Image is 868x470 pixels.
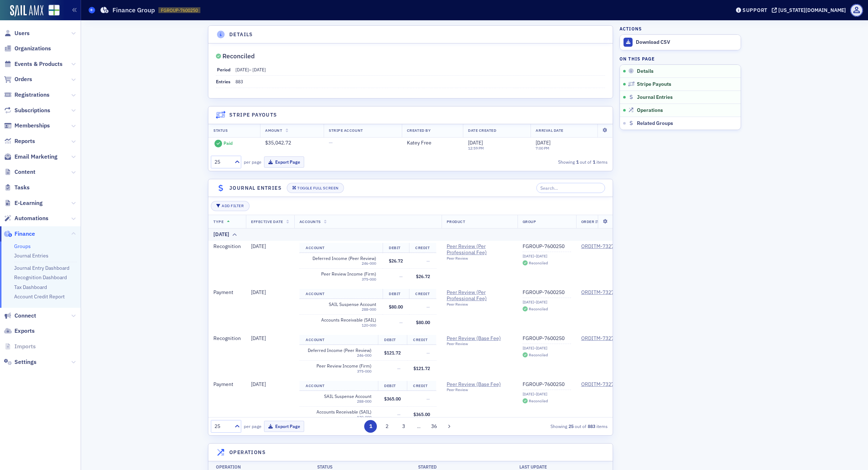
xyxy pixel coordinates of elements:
[251,289,266,295] span: [DATE]
[426,258,430,264] span: —
[264,421,304,432] button: Export Page
[161,7,198,13] span: FGROUP-7600250
[536,146,549,151] time: 7:00 PM
[426,350,430,356] span: —
[251,219,283,224] span: Effective Date
[481,159,608,165] div: Showing out of items
[235,67,249,72] span: [DATE]
[214,158,230,166] div: 25
[4,214,48,222] a: Automations
[529,307,548,311] div: Reconciled
[48,5,60,16] img: SailAMX
[447,243,512,256] span: Peer Review (Per Professional Fee)
[637,107,663,114] span: Operations
[381,420,393,433] button: 2
[14,293,65,300] a: Account Credit Report
[4,137,35,145] a: Reports
[299,243,383,253] th: Account
[586,423,596,429] strong: 883
[299,219,321,224] span: Accounts
[4,230,35,238] a: Finance
[14,184,30,192] span: Tasks
[14,29,30,37] span: Users
[523,254,571,259] div: [DATE]–[DATE]
[244,159,261,165] label: per page
[14,243,31,249] a: Groups
[297,186,338,190] div: Toggle Full Screen
[224,140,233,146] div: Paid
[523,335,571,342] a: FGROUP-7600250
[265,128,282,133] span: Amount
[468,139,483,146] span: [DATE]
[306,394,371,399] span: SAIL Suspense Account
[620,25,642,32] h4: Actions
[211,201,249,211] button: Add Filter
[329,128,363,133] span: Stripe Account
[523,243,571,250] a: FGROUP-7600250
[447,289,512,302] span: Peer Review (Per Professional Fee)
[468,128,496,133] span: Date Created
[743,7,767,13] div: Support
[378,381,407,391] th: Debit
[407,128,431,133] span: Created By
[306,409,371,415] span: Accounts Receivable (SAIL)
[14,122,50,130] span: Memberships
[4,199,43,207] a: E-Learning
[14,230,35,238] span: Finance
[567,423,575,429] strong: 25
[299,381,378,391] th: Account
[523,300,571,305] div: [DATE]–[DATE]
[581,335,623,342] a: ORDITM-7327378
[310,317,376,323] span: Accounts Receivable (SAIL)
[14,252,48,259] a: Journal Entries
[264,156,304,168] button: Export Page
[407,140,458,146] div: Katey Free
[251,243,266,249] span: [DATE]
[229,449,266,456] h4: Operations
[213,128,227,133] span: Status
[306,369,371,374] div: 375-000
[4,358,37,366] a: Settings
[14,312,36,320] span: Connect
[299,335,378,345] th: Account
[389,304,403,310] span: $80.00
[14,274,67,281] a: Recognition Dashboard
[214,423,230,430] div: 25
[4,153,58,161] a: Email Marketing
[536,139,550,146] span: [DATE]
[14,106,50,114] span: Subscriptions
[14,358,37,366] span: Settings
[468,146,484,151] time: 12:59 PM
[251,335,266,341] span: [DATE]
[413,365,430,371] span: $121.72
[364,420,377,433] button: 1
[581,243,623,250] a: ORDITM-7327379
[447,335,512,342] a: Peer Review (Base Fee)
[850,4,863,17] span: Profile
[4,184,30,192] a: Tasks
[4,312,36,320] a: Connect
[213,335,241,341] span: Recognition
[43,5,60,17] a: View Homepage
[581,289,623,296] a: ORDITM-7327379
[4,327,35,335] a: Exports
[213,219,224,224] span: Type
[447,219,465,224] span: Product
[636,39,737,46] div: Download CSV
[523,289,571,296] a: FGROUP-7600250
[235,67,266,72] span: –
[409,243,436,253] th: Credit
[4,75,32,83] a: Orders
[251,381,266,387] span: [DATE]
[409,289,436,299] th: Credit
[310,302,376,307] span: SAIL Suspense Account
[112,6,155,14] h1: Finance Group
[447,381,512,388] a: Peer Review (Base Fee)
[529,399,548,403] div: Reconciled
[416,319,430,325] span: $80.00
[426,304,430,310] span: —
[216,79,230,84] span: Entries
